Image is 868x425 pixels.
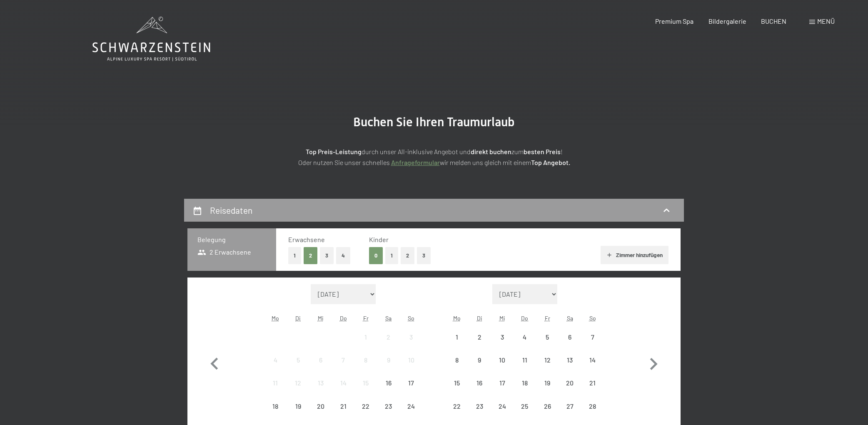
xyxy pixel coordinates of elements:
[761,17,786,25] a: BUCHEN
[581,372,604,394] div: Anreise nicht möglich
[536,372,559,394] div: Anreise nicht möglich
[210,205,252,215] h2: Reisedaten
[581,349,604,371] div: Anreise nicht möglich
[354,395,377,417] div: Anreise nicht möglich
[288,247,301,264] button: 1
[582,334,603,355] div: 7
[491,403,512,424] div: 24
[559,395,581,417] div: Anreise nicht möglich
[469,380,490,400] div: 16
[514,395,536,417] div: Anreise nicht möglich
[377,395,400,417] div: Anreise nicht möglich
[469,357,490,377] div: 9
[468,326,491,348] div: Tue Sep 02 2025
[537,357,558,377] div: 12
[309,372,332,394] div: Wed Aug 13 2025
[582,357,603,377] div: 14
[468,326,491,348] div: Anreise nicht möglich
[272,315,279,322] abbr: Montag
[537,380,558,400] div: 19
[514,395,536,417] div: Thu Sep 25 2025
[354,349,377,371] div: Fri Aug 08 2025
[333,403,354,424] div: 21
[354,372,377,394] div: Anreise nicht möglich
[377,326,400,348] div: Anreise nicht möglich
[197,247,251,257] span: 2 Erwachsene
[287,395,309,417] div: Anreise nicht möglich
[468,395,491,417] div: Tue Sep 23 2025
[265,380,286,400] div: 11
[468,372,491,394] div: Anreise nicht möglich
[559,372,581,394] div: Anreise nicht möglich
[581,395,604,417] div: Anreise nicht möglich
[655,17,693,25] a: Premium Spa
[514,349,536,371] div: Anreise nicht möglich
[340,315,347,322] abbr: Donnerstag
[310,403,331,424] div: 20
[377,395,400,417] div: Sat Aug 23 2025
[400,349,422,371] div: Sun Aug 10 2025
[309,395,332,417] div: Anreise nicht möglich
[377,349,400,371] div: Anreise nicht möglich
[355,334,376,355] div: 1
[446,349,468,371] div: Anreise nicht möglich
[536,372,559,394] div: Fri Sep 19 2025
[536,349,559,371] div: Fri Sep 12 2025
[378,380,399,400] div: 16
[559,403,580,424] div: 27
[265,357,286,377] div: 4
[264,372,287,394] div: Mon Aug 11 2025
[514,326,536,348] div: Thu Sep 04 2025
[401,380,422,400] div: 17
[385,247,398,264] button: 1
[491,326,513,348] div: Wed Sep 03 2025
[354,349,377,371] div: Anreise nicht möglich
[318,315,324,322] abbr: Mittwoch
[226,146,642,167] p: durch unser All-inklusive Angebot und zum ! Oder nutzen Sie unser schnelles wir melden uns gleich...
[446,326,468,348] div: Mon Sep 01 2025
[567,315,573,322] abbr: Samstag
[468,349,491,371] div: Tue Sep 09 2025
[287,403,308,424] div: 19
[559,326,581,348] div: Sat Sep 06 2025
[401,403,422,424] div: 24
[471,147,511,155] strong: direkt buchen
[309,349,332,371] div: Wed Aug 06 2025
[287,349,309,371] div: Tue Aug 05 2025
[536,326,559,348] div: Anreise nicht möglich
[514,380,535,400] div: 18
[400,326,422,348] div: Anreise nicht möglich
[582,403,603,424] div: 28
[400,326,422,348] div: Sun Aug 03 2025
[355,403,376,424] div: 22
[514,334,535,355] div: 4
[559,395,581,417] div: Sat Sep 27 2025
[310,357,331,377] div: 6
[537,403,558,424] div: 26
[287,395,309,417] div: Tue Aug 19 2025
[385,315,392,322] abbr: Samstag
[264,349,287,371] div: Mon Aug 04 2025
[391,158,440,166] a: Anfrageformular
[333,357,354,377] div: 7
[354,395,377,417] div: Fri Aug 22 2025
[559,357,580,377] div: 13
[363,315,369,322] abbr: Freitag
[353,115,515,129] span: Buchen Sie Ihren Traumurlaub
[491,372,513,394] div: Anreise nicht möglich
[514,403,535,424] div: 25
[521,315,528,322] abbr: Donnerstag
[491,357,512,377] div: 10
[446,372,468,394] div: Anreise nicht möglich
[306,147,362,155] strong: Top Preis-Leistung
[354,372,377,394] div: Fri Aug 15 2025
[287,380,308,400] div: 12
[264,349,287,371] div: Anreise nicht möglich
[287,372,309,394] div: Anreise nicht möglich
[531,158,570,166] strong: Top Angebot.
[377,372,400,394] div: Sat Aug 16 2025
[310,380,331,400] div: 13
[581,372,604,394] div: Sun Sep 21 2025
[332,372,354,394] div: Anreise nicht möglich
